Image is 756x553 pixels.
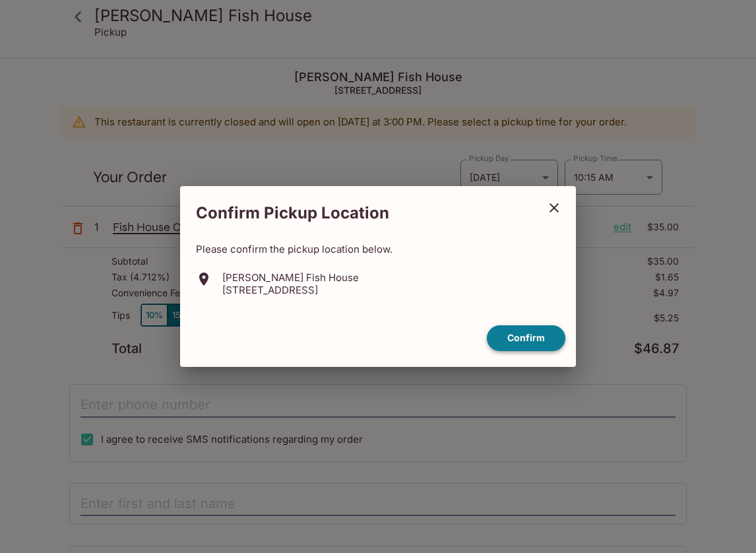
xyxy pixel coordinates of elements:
p: [STREET_ADDRESS] [222,284,359,296]
h2: Confirm Pickup Location [180,197,538,230]
button: confirm [487,325,565,351]
p: [PERSON_NAME] Fish House [222,271,359,284]
button: close [538,191,571,224]
p: Please confirm the pickup location below. [196,243,560,255]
